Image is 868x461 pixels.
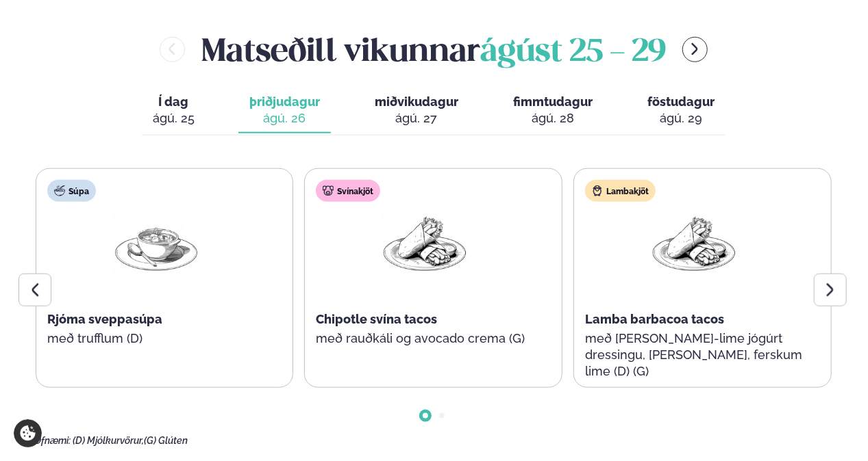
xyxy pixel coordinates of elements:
div: ágú. 26 [249,110,320,127]
button: fimmtudagur ágú. 28 [502,88,604,133]
span: Go to slide 2 [439,413,445,419]
div: Súpa [47,180,96,202]
button: menu-btn-left [160,37,185,62]
span: þriðjudagur [249,94,320,109]
img: Lamb.svg [592,185,603,196]
span: Chipotle svína tacos [316,312,437,326]
span: Go to slide 1 [423,413,428,419]
p: með [PERSON_NAME]-lime jógúrt dressingu, [PERSON_NAME], ferskum lime (D) (G) [585,330,803,380]
span: miðvikudagur [375,94,458,109]
span: (G) Glúten [144,435,188,446]
span: Ofnæmi: [34,435,71,446]
span: Í dag [153,94,195,110]
button: föstudagur ágú. 29 [636,88,726,133]
h2: Matseðill vikunnar [201,27,666,72]
button: Í dag ágú. 25 [142,88,206,133]
a: Cookie settings [14,419,42,447]
p: með rauðkáli og avocado crema (G) [316,330,534,347]
div: Lambakjöt [585,180,656,202]
img: Wraps.png [381,213,469,276]
img: pork.svg [323,185,334,196]
span: ágúst 25 - 29 [480,38,666,68]
span: Lamba barbacoa tacos [585,312,724,326]
button: miðvikudagur ágú. 27 [364,88,469,133]
span: föstudagur [647,94,715,109]
div: ágú. 28 [513,110,593,127]
div: ágú. 29 [647,110,715,127]
div: ágú. 27 [375,110,458,127]
img: Soup.png [112,213,200,276]
button: menu-btn-right [682,37,708,62]
img: Wraps.png [650,213,738,276]
button: þriðjudagur ágú. 26 [238,88,331,133]
span: fimmtudagur [513,94,593,109]
p: með trufflum (D) [47,330,265,347]
span: Rjóma sveppasúpa [47,312,162,326]
img: soup.svg [54,185,65,196]
div: ágú. 25 [153,110,195,127]
div: Svínakjöt [316,180,380,202]
span: (D) Mjólkurvörur, [73,435,144,446]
